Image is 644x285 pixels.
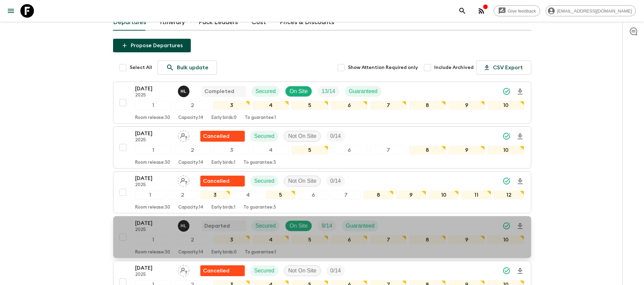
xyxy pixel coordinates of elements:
[330,267,341,275] p: 0 / 14
[135,191,165,199] div: 1
[178,250,203,255] p: Capacity: 14
[113,82,531,124] button: [DATE]2025Hoang Le NgocCompletedSecuredOn SiteTrip FillGuaranteed12345678910Room release:30Capaci...
[135,182,172,188] p: 2025
[256,87,276,95] p: Secured
[409,235,445,244] div: 8
[409,146,445,155] div: 8
[429,191,459,199] div: 10
[200,131,245,142] div: Flash Pack cancellation
[113,14,146,31] a: Departures
[516,132,524,141] svg: Download Onboarding
[174,101,210,110] div: 2
[298,191,328,199] div: 6
[487,101,524,110] div: 10
[135,205,170,210] p: Room release: 30
[135,250,170,255] p: Room release: 30
[203,132,229,140] p: Cancelled
[290,222,308,230] p: On Site
[553,8,636,14] span: [EMAIL_ADDRESS][DOMAIN_NAME]
[252,220,280,231] div: Secured
[502,267,511,275] svg: Synced Successfully
[292,146,328,155] div: 5
[494,5,540,16] a: Give feedback
[250,265,279,276] div: Secured
[160,14,185,31] a: Itinerary
[245,250,276,255] p: To guarantee: 1
[331,146,367,155] div: 6
[178,88,191,93] span: Hoang Le Ngoc
[211,250,237,255] p: Early birds: 0
[253,101,289,110] div: 4
[113,216,531,258] button: [DATE]2025Hoang Le NgocDepartedSecuredOn SiteTrip FillGuaranteed12345678910Room release:30Capacit...
[203,177,229,185] p: Cancelled
[135,219,172,227] p: [DATE]
[502,222,511,230] svg: Synced Successfully
[280,14,334,31] a: Prices & Discounts
[204,222,230,230] p: Departed
[213,101,250,110] div: 3
[211,160,235,165] p: Early birds: 1
[135,264,172,272] p: [DATE]
[288,177,316,185] p: Not On Site
[135,93,172,98] p: 2025
[434,64,474,71] span: Include Archived
[290,87,308,95] p: On Site
[456,4,469,18] button: search adventures
[204,87,234,95] p: Completed
[113,171,531,213] button: [DATE]2025Assign pack leaderFlash Pack cancellationSecuredNot On SiteTrip Fill123456789101112Room...
[200,176,245,186] div: Flash Pack cancellation
[211,115,237,121] p: Early birds: 0
[288,267,316,275] p: Not On Site
[130,64,152,71] span: Select All
[502,132,511,140] svg: Synced Successfully
[331,101,367,110] div: 6
[168,191,198,199] div: 2
[256,222,276,230] p: Secured
[292,235,328,244] div: 5
[233,191,263,199] div: 4
[250,131,279,142] div: Secured
[326,131,345,142] div: Trip Fill
[396,191,426,199] div: 9
[158,60,217,75] a: Bulk update
[254,177,275,185] p: Secured
[213,235,250,244] div: 3
[326,176,345,186] div: Trip Fill
[321,87,335,95] p: 13 / 14
[135,160,170,165] p: Room release: 30
[502,87,511,95] svg: Synced Successfully
[292,101,328,110] div: 5
[516,177,524,185] svg: Download Onboarding
[330,132,341,140] p: 0 / 14
[135,227,172,233] p: 2025
[178,267,189,272] span: Assign pack leader
[349,87,378,95] p: Guaranteed
[487,235,524,244] div: 10
[487,146,524,155] div: 10
[476,60,531,75] button: CSV Export
[504,8,540,14] span: Give feedback
[135,138,172,143] p: 2025
[203,267,229,275] p: Cancelled
[284,131,321,142] div: Not On Site
[252,86,280,97] div: Secured
[174,235,210,244] div: 2
[113,39,191,52] button: Propose Departures
[252,14,266,31] a: Cost
[178,132,189,138] span: Assign pack leader
[317,86,339,97] div: Trip Fill
[4,4,18,18] button: menu
[448,235,485,244] div: 9
[250,176,279,186] div: Secured
[364,191,393,199] div: 8
[265,191,295,199] div: 5
[135,85,172,93] p: [DATE]
[254,132,275,140] p: Secured
[135,272,172,278] p: 2025
[174,146,210,155] div: 2
[135,235,171,244] div: 1
[285,220,312,231] div: On Site
[211,205,235,210] p: Early birds: 1
[346,222,375,230] p: Guaranteed
[494,191,524,199] div: 12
